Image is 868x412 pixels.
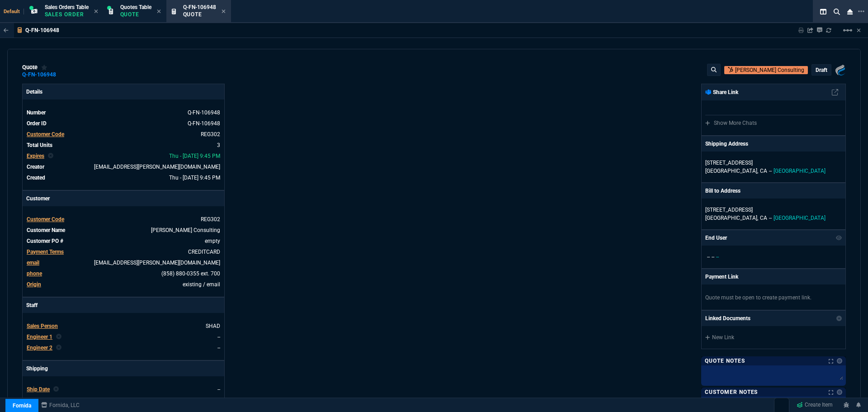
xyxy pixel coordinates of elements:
tr: undefined [26,396,221,405]
p: Quote Notes [705,357,745,365]
span: [GEOGRAPHIC_DATA] [774,215,826,221]
tr: undefined [26,332,221,341]
tr: (858) 880-0355 ext. 700 [26,269,221,278]
p: Shipping Address [705,140,748,148]
p: Shipping [23,361,224,376]
a: Open Customer in hubSpot [724,66,808,74]
span: 2025-09-18T21:45:21.187Z [169,175,220,181]
a: Show More Chats [705,120,757,126]
a: New Link [705,333,842,341]
span: Agent [27,397,41,403]
span: Creator [27,164,44,170]
span: Customer Code [27,216,64,223]
nx-icon: Split Panels [816,6,830,17]
tr: undefined [26,130,221,139]
span: Sales Orders Table [45,4,89,10]
p: Staff [23,298,224,313]
span: Customer PO # [27,238,63,244]
tr: undefined [26,343,221,352]
tr: undefined [26,247,221,256]
p: [STREET_ADDRESS] [705,206,842,214]
span: Engineer 1 [27,334,52,340]
a: msbcCompanyName [38,401,82,409]
tr: See Marketplace Order [26,119,221,128]
a: empty [205,238,220,244]
span: -- [712,254,714,260]
div: Add to Watchlist [41,64,47,71]
a: Hide Workbench [857,27,861,34]
span: -- [716,254,719,260]
p: [STREET_ADDRESS] [705,159,842,167]
span: Q-FN-106948 [183,4,216,10]
p: Linked Documents [705,314,750,322]
span: Expires [27,153,44,159]
div: Q-FN-106948 [22,74,56,76]
nx-icon: Back to Table [4,27,9,33]
a: REG302 [201,131,220,137]
a: Origin [27,281,41,288]
tr: See Marketplace Order [26,108,221,117]
a: FEDEX [203,397,220,403]
span: Customer Code [27,131,64,137]
nx-icon: Close Tab [94,8,98,15]
nx-icon: Open New Tab [858,7,864,16]
a: (858) 880-0355 ext. 700 [161,270,220,277]
span: Engineer 2 [27,345,52,351]
p: Sales Order [45,11,89,18]
span: CA [760,168,767,174]
span: 3 [217,142,220,148]
nx-icon: Close Workbench [844,6,856,17]
p: Bill to Address [705,187,741,195]
a: -- [217,345,220,351]
nx-icon: Close Tab [222,8,226,15]
span: [GEOGRAPHIC_DATA], [705,168,758,174]
span: Sales Person [27,323,58,329]
span: -- [217,386,220,393]
a: Create Item [793,398,836,412]
p: End User [705,234,727,242]
p: [PERSON_NAME] Consulting [735,66,804,74]
tr: undefined [26,385,221,394]
tr: undefined [26,226,221,235]
p: Customer [23,191,224,206]
p: Q-FN-106948 [25,27,59,34]
span: Total Units [27,142,52,148]
a: See Marketplace Order [188,120,220,127]
tr: undefined [26,152,221,161]
span: Default [4,9,24,14]
p: Details [23,84,224,99]
span: Ship Date [27,386,50,393]
p: Share Link [705,88,738,96]
span: Number [27,109,46,116]
nx-icon: Clear selected rep [56,333,61,341]
span: CA [760,215,767,221]
span: -- [707,254,710,260]
div: quote [22,64,47,71]
span: seti.shadab@fornida.com [94,164,220,170]
span: REG302 [201,216,220,223]
span: email [27,260,39,266]
p: Quote [120,11,151,18]
a: Regala Consulting [151,227,220,233]
span: 2025-10-02T21:45:21.187Z [169,153,220,159]
span: existing / email [183,281,220,288]
span: -- [769,215,772,221]
a: SHAD [206,323,220,329]
p: Payment Link [705,273,738,281]
p: Quote [183,11,216,18]
nx-icon: Search [830,6,844,17]
tr: undefined [26,280,221,289]
span: -- [769,168,772,174]
p: Customer Notes [705,388,758,396]
span: Customer Name [27,227,65,233]
span: See Marketplace Order [188,109,220,116]
nx-icon: Show/Hide End User to Customer [836,234,842,242]
a: -- [217,334,220,340]
tr: undefined [26,141,221,150]
span: [GEOGRAPHIC_DATA], [705,215,758,221]
tr: undefined [26,322,221,331]
nx-icon: Close Tab [157,8,161,15]
mat-icon: Example home icon [842,25,853,36]
tr: undefined [26,215,221,224]
tr: undefined [26,173,221,182]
